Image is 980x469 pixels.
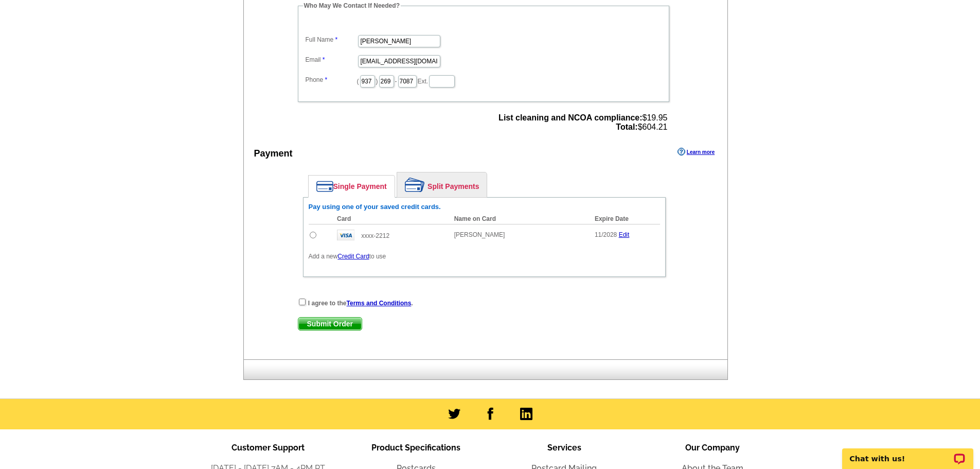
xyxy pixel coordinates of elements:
a: Split Payments [397,172,487,197]
a: Learn more [678,148,715,156]
span: [PERSON_NAME] [454,231,505,238]
label: Email [306,55,357,64]
span: Submit Order [298,318,362,330]
dd: ( ) - Ext. [303,73,664,89]
th: Expire Date [590,214,660,224]
h6: Pay using one of your saved credit cards. [309,203,660,211]
a: Terms and Conditions [347,300,412,307]
span: Our Company [685,443,740,453]
span: Services [547,443,581,453]
legend: Who May We Contact If Needed? [303,1,401,10]
strong: I agree to the . [308,300,413,307]
iframe: LiveChat chat widget [835,437,980,469]
a: Credit Card [337,253,369,260]
span: $19.95 $604.21 [498,113,667,132]
img: single-payment.png [316,181,333,192]
th: Name on Card [449,214,590,224]
div: Payment [254,147,293,161]
span: Product Specifications [371,443,460,453]
p: Add a new to use [309,252,660,261]
a: Edit [619,231,630,238]
strong: List cleaning and NCOA compliance: [498,113,642,122]
span: Customer Support [231,443,305,453]
img: visa.gif [337,230,354,240]
a: Single Payment [309,176,395,197]
th: Card [332,214,449,224]
strong: Total: [616,123,637,131]
span: 11/2028 [595,231,617,238]
img: split-payment.png [405,178,425,192]
label: Phone [306,75,357,84]
label: Full Name [306,35,357,44]
span: xxxx-2212 [361,232,389,239]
